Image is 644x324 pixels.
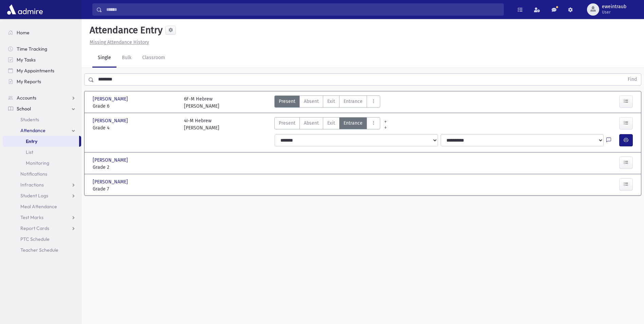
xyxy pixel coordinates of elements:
[20,182,44,188] span: Infractions
[26,138,37,144] span: Entry
[87,24,163,36] h5: Attendance Entry
[20,225,49,231] span: Report Cards
[327,120,335,127] span: Exit
[26,149,33,155] span: List
[17,46,47,52] span: Time Tracking
[3,27,81,38] a: Home
[17,106,31,112] span: School
[20,193,48,199] span: Student Logs
[3,76,81,87] a: My Reports
[3,147,81,158] a: List
[20,247,58,253] span: Teacher Schedule
[93,164,177,171] span: Grade 2
[17,30,30,36] span: Home
[93,157,129,164] span: [PERSON_NAME]
[116,49,137,68] a: Bulk
[3,103,81,114] a: School
[279,98,295,105] span: Present
[602,4,626,10] span: eweintraub
[20,116,39,123] span: Students
[90,39,149,45] u: Missing Attendance History
[137,49,170,68] a: Classroom
[20,127,45,133] span: Attendance
[3,190,81,201] a: Student Logs
[20,236,50,242] span: PTC Schedule
[20,203,57,210] span: Meal Attendance
[3,234,81,245] a: PTC Schedule
[304,98,319,105] span: Absent
[304,120,319,127] span: Absent
[279,120,295,127] span: Present
[3,223,81,234] a: Report Cards
[93,103,177,110] span: Grade 6
[5,3,44,16] img: AdmirePro
[17,57,36,63] span: My Tasks
[184,95,219,110] div: 6F-M Hebrew [PERSON_NAME]
[3,43,81,54] a: Time Tracking
[93,185,177,193] span: Grade 7
[93,178,129,185] span: [PERSON_NAME]
[17,78,41,85] span: My Reports
[3,245,81,255] a: Teacher Schedule
[17,68,54,74] span: My Appointments
[3,158,81,168] a: Monitoring
[3,65,81,76] a: My Appointments
[87,39,149,45] a: Missing Attendance History
[93,95,129,103] span: [PERSON_NAME]
[3,201,81,212] a: Meal Attendance
[26,160,49,166] span: Monitoring
[3,92,81,103] a: Accounts
[344,120,363,127] span: Entrance
[3,212,81,223] a: Test Marks
[3,114,81,125] a: Students
[3,179,81,190] a: Infractions
[274,95,380,110] div: AttTypes
[17,95,36,101] span: Accounts
[184,117,219,131] div: 4I-M Hebrew [PERSON_NAME]
[3,54,81,65] a: My Tasks
[20,171,47,177] span: Notifications
[93,117,129,124] span: [PERSON_NAME]
[624,74,641,85] button: Find
[92,49,116,68] a: Single
[3,168,81,179] a: Notifications
[102,3,503,16] input: Search
[3,136,79,147] a: Entry
[344,98,363,105] span: Entrance
[327,98,335,105] span: Exit
[602,10,626,15] span: User
[20,214,43,220] span: Test Marks
[93,124,177,131] span: Grade 4
[3,125,81,136] a: Attendance
[274,117,380,131] div: AttTypes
